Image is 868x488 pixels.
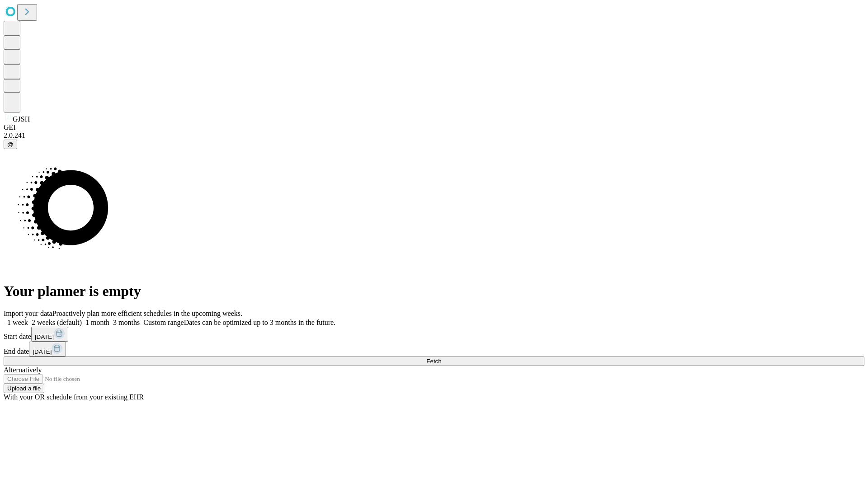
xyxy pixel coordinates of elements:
div: GEI [4,123,864,131]
button: @ [4,140,17,149]
h1: Your planner is empty [4,283,864,300]
span: GJSH [13,115,30,123]
div: 2.0.241 [4,131,864,140]
span: Proactively plan more efficient schedules in the upcoming weeks. [52,310,242,317]
span: 1 month [85,319,109,326]
span: With your OR schedule from your existing EHR [4,393,144,401]
span: Alternatively [4,366,42,374]
button: Fetch [4,357,864,366]
span: Dates can be optimized up to 3 months in the future. [184,319,335,326]
span: 2 weeks (default) [32,319,82,326]
button: [DATE] [31,327,68,342]
span: 1 week [7,319,28,326]
button: [DATE] [29,342,66,357]
button: Upload a file [4,384,44,393]
span: 3 months [113,319,140,326]
span: Custom range [143,319,184,326]
span: Import your data [4,310,52,317]
div: Start date [4,327,864,342]
div: End date [4,342,864,357]
span: @ [7,141,14,148]
span: [DATE] [35,333,54,340]
span: Fetch [426,358,441,365]
span: [DATE] [33,348,52,355]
